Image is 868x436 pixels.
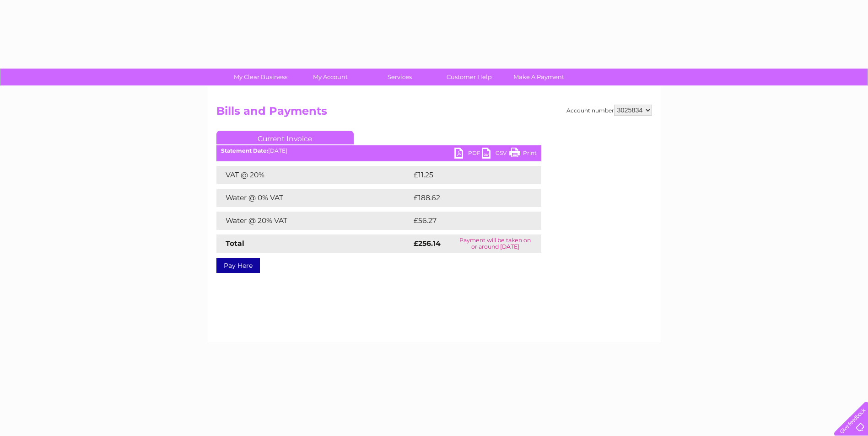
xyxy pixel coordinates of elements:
[216,131,354,144] a: Current Invoice
[509,148,537,161] a: Print
[411,212,523,230] td: £56.27
[223,69,298,85] a: My Clear Business
[411,189,525,207] td: £188.62
[216,105,652,122] h2: Bills and Payments
[226,239,244,248] strong: Total
[216,258,260,273] a: Pay Here
[362,69,437,85] a: Services
[501,69,577,85] a: Make A Payment
[216,212,411,230] td: Water @ 20% VAT
[414,239,441,248] strong: £256.14
[411,166,521,184] td: £11.25
[449,234,541,253] td: Payment will be taken on or around [DATE]
[216,166,411,184] td: VAT @ 20%
[482,148,509,161] a: CSV
[221,147,268,154] b: Statement Date:
[454,148,482,161] a: PDF
[431,69,507,85] a: Customer Help
[292,69,368,85] a: My Account
[566,105,652,116] div: Account number
[216,148,541,154] div: [DATE]
[216,189,411,207] td: Water @ 0% VAT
